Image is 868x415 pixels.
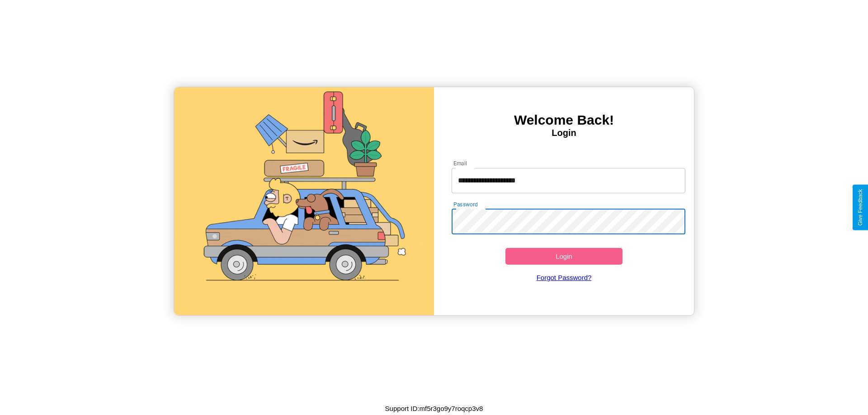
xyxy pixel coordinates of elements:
div: Give Feedback [857,189,863,226]
img: gif [174,87,434,315]
h4: Login [434,128,694,138]
h3: Welcome Back! [434,112,694,128]
label: Email [453,159,467,167]
a: Forgot Password? [447,265,681,290]
label: Password [453,201,477,208]
button: Login [505,248,623,265]
p: Support ID: mf5r3go9y7roqcp3v8 [385,402,483,415]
